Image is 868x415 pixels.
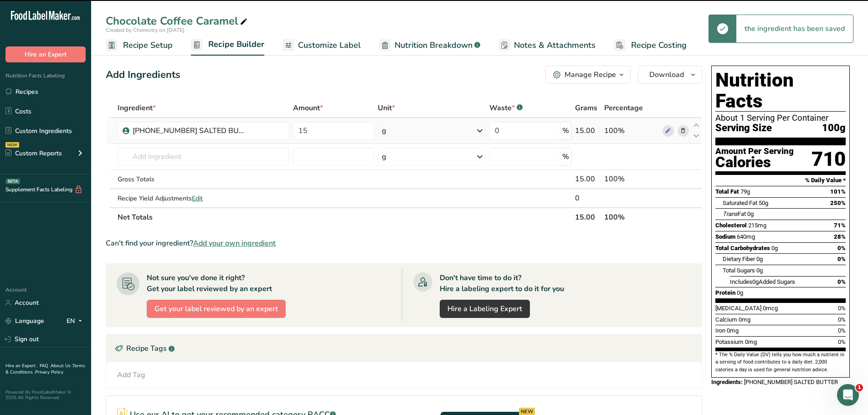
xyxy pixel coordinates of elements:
i: Trans [723,210,738,217]
h1: Nutrition Facts [715,70,846,112]
div: Recipe Tags [106,335,702,362]
span: Recipe Builder [208,38,264,51]
div: 15.00 [575,174,601,184]
span: 0% [837,245,846,251]
th: Net Totals [116,207,573,226]
div: g [382,125,386,136]
div: Add Tag [117,369,145,380]
a: Hire a Labeling Expert [440,300,530,318]
div: Waste [489,102,523,113]
span: Get your label reviewed by an expert [154,303,278,314]
span: 0% [838,316,846,323]
span: 250% [830,200,846,206]
button: Get your label reviewed by an expert [147,300,286,318]
span: 0% [837,278,846,285]
a: About Us . [51,363,72,369]
a: FAQ . [40,363,51,369]
span: Serving Size [715,123,772,134]
section: % Daily Value * [715,175,846,186]
span: 0% [838,327,846,334]
div: Don't have time to do it? Hire a labeling expert to do it for you [440,272,564,294]
span: 0mg [745,338,757,345]
span: Total Fat [715,188,739,195]
span: Ingredients: [711,379,743,385]
button: Hire an Expert [5,46,86,62]
input: Add Ingredient [118,148,289,166]
div: Calories [715,156,794,169]
span: [MEDICAL_DATA] [715,305,761,312]
span: 0g [756,267,763,274]
div: Custom Reports [5,149,62,158]
span: Ingredient [118,102,156,113]
span: 0% [838,305,846,312]
a: Recipe Setup [106,35,173,56]
span: Cholesterol [715,222,747,229]
a: Hire an Expert . [5,363,38,369]
span: Iron [715,327,725,334]
div: g [382,151,386,162]
span: 0mg [739,316,750,323]
span: Notes & Attachments [514,39,596,51]
span: Recipe Setup [123,39,173,51]
section: * The % Daily Value (DV) tells you how much a nutrient in a serving of food contributes to a dail... [715,351,846,374]
span: 0% [838,338,846,345]
th: 100% [602,207,661,226]
a: Notes & Attachments [498,35,596,56]
button: Manage Recipe [545,66,631,84]
span: [PHONE_NUMBER] SALTED BUTTER [744,379,838,385]
div: Gross Totals [118,174,289,184]
div: EN [67,316,86,327]
div: Powered By FoodLabelMaker © 2025 All Rights Reserved [5,389,86,400]
div: 15.00 [575,125,601,136]
th: 15.00 [573,207,603,226]
span: Saturated Fat [723,200,757,206]
div: About 1 Serving Per Container [715,113,846,123]
a: Customize Label [282,35,361,56]
span: 100g [822,123,846,134]
div: NEW [5,142,19,148]
div: Amount Per Serving [715,147,794,156]
span: Total Carbohydrates [715,245,770,251]
span: Edit [192,194,203,203]
span: Percentage [604,102,643,113]
span: Created by Chemistry on [DATE] [106,26,185,34]
span: 0g [756,256,763,262]
span: Protein [715,289,735,296]
span: 0g [771,245,778,251]
div: Can't find your ingredient? [106,238,702,249]
a: Language [5,313,44,329]
span: 1 [856,384,863,391]
span: Total Sugars [723,267,755,274]
span: Fat [723,210,746,217]
span: Dietary Fiber [723,256,755,262]
div: BETA [6,179,20,184]
button: Download [638,66,702,84]
div: 100% [604,125,659,136]
span: 0g [747,210,754,217]
span: 28% [834,233,846,240]
a: Terms & Conditions . [5,363,85,375]
span: 0% [837,256,846,262]
span: 50g [759,200,768,206]
span: 79g [740,188,750,195]
span: Includes Added Sugars [730,278,795,285]
div: the ingredient has been saved [736,15,853,42]
span: Customize Label [298,39,361,51]
div: 100% [604,174,659,184]
span: 0g [737,289,743,296]
span: 0mg [727,327,739,334]
span: Potassium [715,338,744,345]
span: Amount [293,102,323,113]
div: Chocolate Coffee Caramel [106,13,249,29]
div: Recipe Yield Adjustments [118,194,289,203]
iframe: Intercom live chat [837,384,859,406]
span: 0mcg [763,305,778,312]
span: Calcium [715,316,737,323]
div: Manage Recipe [565,69,616,80]
a: Recipe Costing [614,35,687,56]
span: Recipe Costing [631,39,687,51]
div: Not sure you've done it right? Get your label reviewed by an expert [147,272,272,294]
a: Privacy Policy [35,369,63,375]
div: Add Ingredients [106,67,180,82]
span: 215mg [748,222,766,229]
